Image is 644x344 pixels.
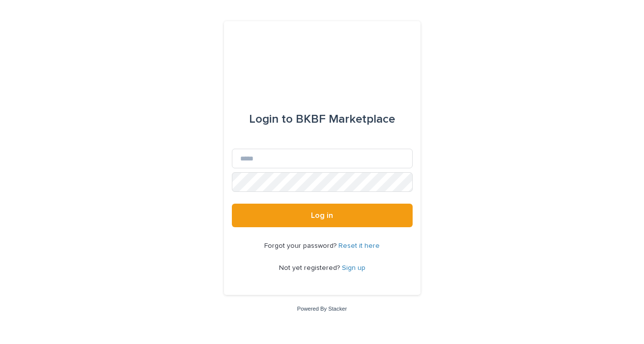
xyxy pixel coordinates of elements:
[249,113,293,125] span: Login to
[264,242,338,249] span: Forgot your password?
[232,204,413,227] button: Log in
[273,45,371,74] img: l65f3yHPToSKODuEVUav
[338,242,380,249] a: Reset it here
[297,306,347,312] a: Powered By Stacker
[279,265,342,271] span: Not yet registered?
[249,106,395,133] div: BKBF Marketplace
[311,212,333,219] span: Log in
[342,265,365,271] a: Sign up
